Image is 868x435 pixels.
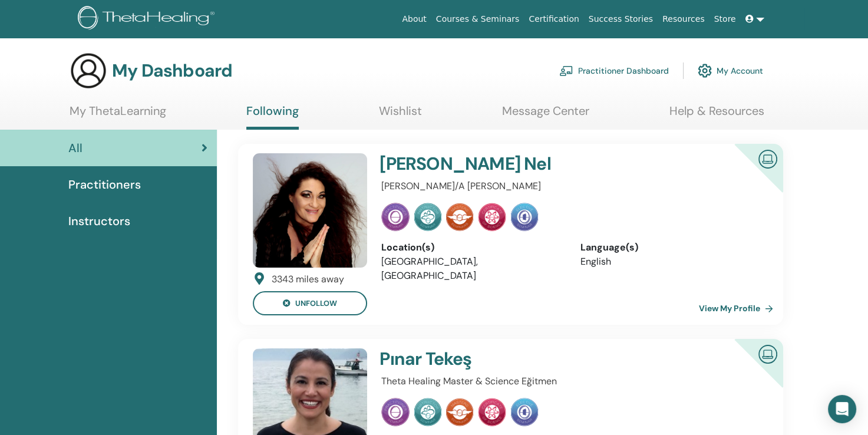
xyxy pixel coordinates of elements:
[699,296,778,320] a: View My Profile
[754,340,782,367] img: Certified Online Instructor
[68,139,82,157] span: All
[381,240,562,255] div: Location(s)
[379,348,697,370] h4: Pınar Tekeş
[828,395,856,423] div: Open Intercom Messenger
[698,58,763,84] a: My Account
[379,104,422,127] a: Wishlist
[502,104,589,127] a: Message Center
[70,52,107,90] img: generic-user-icon.jpg
[580,255,761,269] li: English
[559,65,573,76] img: chalkboard-teacher.svg
[580,240,761,255] div: Language(s)
[68,176,141,193] span: Practitioners
[253,291,367,315] button: unfollow
[524,8,583,30] a: Certification
[112,60,232,81] h3: My Dashboard
[272,272,344,286] div: 3343 miles away
[397,8,431,30] a: About
[431,8,524,30] a: Courses & Seminars
[715,144,783,212] div: Certified Online Instructor
[698,61,712,81] img: cog.svg
[381,255,562,283] li: [GEOGRAPHIC_DATA], [GEOGRAPHIC_DATA]
[754,145,782,172] img: Certified Online Instructor
[715,339,783,407] div: Certified Online Instructor
[246,104,299,130] a: Following
[381,179,761,193] p: [PERSON_NAME]/A [PERSON_NAME]
[584,8,658,30] a: Success Stories
[658,8,709,30] a: Resources
[381,374,761,388] p: Theta Healing Master & Science Eğitmen
[78,6,219,32] img: logo.png
[68,212,130,230] span: Instructors
[559,58,669,84] a: Practitioner Dashboard
[669,104,764,127] a: Help & Resources
[253,153,367,268] img: default.jpg
[70,104,166,127] a: My ThetaLearning
[709,8,741,30] a: Store
[379,153,697,174] h4: [PERSON_NAME] Nel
